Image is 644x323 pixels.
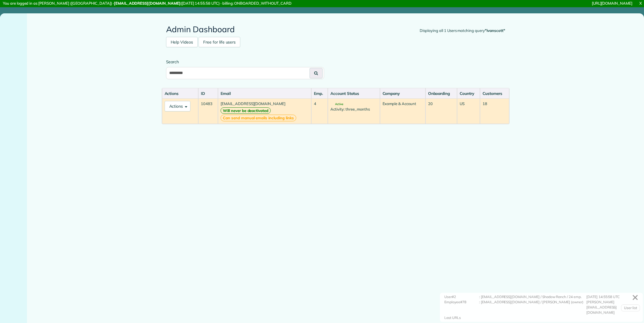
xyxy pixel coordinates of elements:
strong: [EMAIL_ADDRESS][DOMAIN_NAME] [114,1,181,6]
div: [DATE] 14:55:58 UTC [586,294,638,299]
a: Free for life users [199,37,240,47]
div: [PERSON_NAME][EMAIL_ADDRESS][DOMAIN_NAME] [586,299,638,315]
td: 20 [425,98,457,124]
div: Company [383,91,423,96]
td: US [457,98,480,124]
label: Search [166,59,324,65]
div: : [EMAIL_ADDRESS][DOMAIN_NAME] / [PERSON_NAME] (owner) [479,299,586,315]
a: User list [621,304,640,311]
div: Actions [165,91,196,96]
a: Help Videos [166,37,198,47]
a: [URL][DOMAIN_NAME] [592,1,632,6]
div: Customers [483,91,506,96]
div: Onboarding [428,91,454,96]
div: Employee#78 [444,299,479,315]
td: 10483 [198,98,218,124]
strong: Will never be deactivated [221,107,271,114]
button: Actions [165,101,191,111]
td: 4 [311,98,328,124]
td: Example & Account [380,98,425,124]
strong: Can send manual emails including links [221,115,296,121]
td: [EMAIL_ADDRESS][DOMAIN_NAME] [218,98,311,124]
div: Last URLs [444,315,461,320]
div: Activity: three_months [330,107,377,112]
h2: Admin Dashboard [166,25,505,34]
div: Country [460,91,477,96]
a: ✕ [629,290,641,305]
td: 18 [480,98,509,124]
div: Displaying all 1 Users matching query [420,28,505,34]
div: Emp. [314,91,325,96]
div: Email [221,91,309,96]
div: : [EMAIL_ADDRESS][DOMAIN_NAME] / Shadow Ranch / 24 emp. [479,294,586,299]
div: User#2 [444,294,479,299]
span: Active [330,103,343,106]
div: Account Status [330,91,377,96]
strong: "ivanscott" [485,28,505,33]
div: ID [201,91,215,96]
